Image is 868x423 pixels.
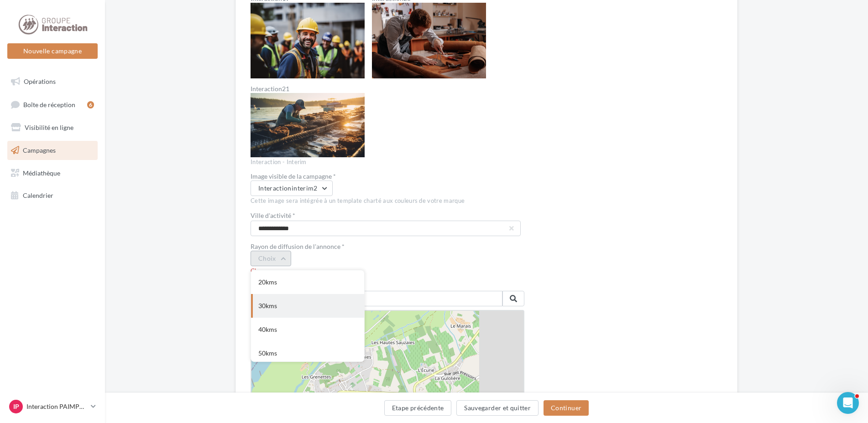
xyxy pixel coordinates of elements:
div: Cette image sera intégrée à un template charté aux couleurs de votre marque [251,197,524,205]
div: Rayon de diffusion de l'annonce * [251,243,524,250]
img: Interaction21 [251,93,365,157]
div: 20kms [251,270,364,294]
button: Interactioninterim2 [251,181,333,196]
a: IP Interaction PAIMPOL [7,398,98,415]
a: Visibilité en ligne [5,118,99,137]
span: Calendrier [23,191,53,199]
img: Interaction20 [372,3,486,79]
a: Campagnes [5,141,99,160]
div: 40kms [251,318,364,341]
div: 6 [87,101,94,108]
button: Sauvegarder et quitter [456,400,539,416]
label: Ville d'activité * [251,212,517,219]
label: Géolocalisation * [251,283,524,289]
a: Boîte de réception6 [5,95,99,114]
img: Interaction19 [251,3,365,79]
span: Opérations [24,77,56,85]
button: Continuer [544,400,589,416]
div: Interaction - Interim [251,158,524,166]
span: IP [13,402,19,411]
span: Campagnes [23,146,56,154]
button: Nouvelle campagne [7,43,98,59]
a: Médiathèque [5,164,99,183]
div: Image visible de la campagne * [251,173,524,180]
a: Calendrier [5,186,99,205]
span: Médiathèque [23,169,60,176]
p: Interaction PAIMPOL [26,402,87,411]
iframe: Intercom live chat [837,392,859,414]
div: Champ en erreur [251,267,524,275]
button: Etape précédente [384,400,452,416]
button: Choix [251,251,291,266]
div: 50kms [251,341,364,365]
div: 30kms [251,294,364,318]
span: Visibilité en ligne [25,124,73,131]
a: Opérations [5,72,99,91]
label: Interaction21 [251,86,365,92]
span: Boîte de réception [23,100,75,108]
